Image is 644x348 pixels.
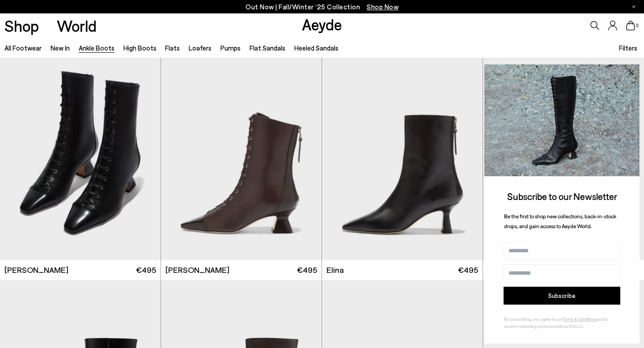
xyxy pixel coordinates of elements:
[165,44,180,52] a: Flats
[484,64,640,176] img: 2a6287a1333c9a56320fd6e7b3c4a9a9.jpg
[483,260,644,280] a: Elina €495
[458,264,478,276] span: €495
[161,58,322,259] a: Next slide Previous slide
[322,260,483,280] a: Elina €495
[136,264,156,276] span: €495
[79,44,114,52] a: Ankle Boots
[322,58,483,259] a: Next slide Previous slide
[161,58,322,259] img: Gwen Lace-Up Boots
[635,23,640,28] span: 0
[326,264,344,276] span: Elina
[51,44,70,52] a: New In
[161,58,322,259] div: 1 / 6
[322,58,483,259] img: Elina Ankle Boots
[57,18,97,34] a: World
[165,264,229,276] span: [PERSON_NAME]
[504,213,616,229] span: Be the first to shop new collections, back-in-stock drops, and gain access to Aeyde World.
[504,287,620,305] button: Subscribe
[367,3,398,11] span: Navigate to /collections/new-in
[504,316,562,322] span: By subscribing, you agree to our
[507,191,617,202] span: Subscribe to our Newsletter
[483,58,644,259] img: Elina Ankle Boots
[246,1,398,13] p: Out Now | Fall/Winter ‘25 Collection
[294,44,339,52] a: Heeled Sandals
[619,44,637,52] span: Filters
[123,44,157,52] a: High Boots
[297,264,317,276] span: €495
[4,264,68,276] span: [PERSON_NAME]
[161,260,322,280] a: [PERSON_NAME] €495
[626,21,635,30] a: 0
[250,44,285,52] a: Flat Sandals
[562,316,597,322] a: Terms & Conditions
[189,44,212,52] a: Loafers
[322,58,483,259] div: 1 / 6
[4,44,42,52] a: All Footwear
[4,18,39,34] a: Shop
[302,15,342,34] a: Aeyde
[220,44,241,52] a: Pumps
